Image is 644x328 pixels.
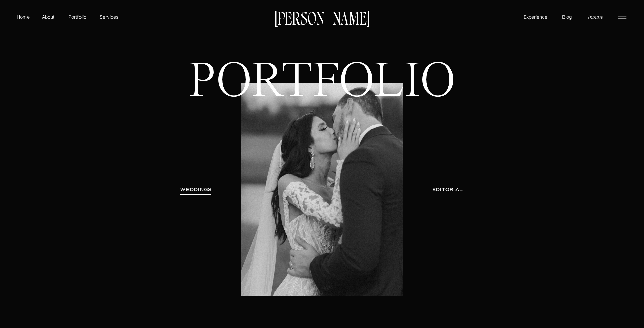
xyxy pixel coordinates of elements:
[175,186,217,193] a: WEDDINGS
[99,13,119,20] a: Services
[41,13,56,20] a: About
[271,10,373,25] a: [PERSON_NAME]
[15,13,31,20] a: Home
[423,186,472,193] a: EDITORIAL
[177,60,467,151] h1: PORTFOLIO
[523,13,548,20] a: Experience
[560,13,573,20] a: Blog
[65,13,89,20] a: Portfolio
[587,13,604,21] a: Inquire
